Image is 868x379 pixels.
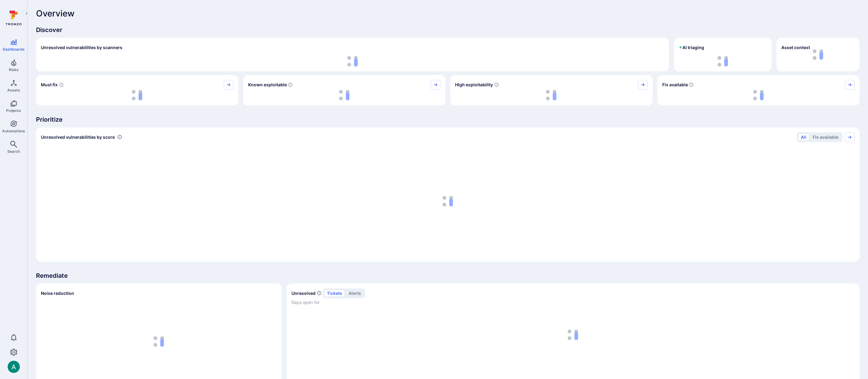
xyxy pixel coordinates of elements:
[41,90,233,101] div: loading spinner
[657,75,860,105] div: Fix available
[36,26,859,34] span: Discover
[346,290,364,297] button: alerts
[41,291,74,296] span: Noise reduction
[7,149,20,154] span: Search
[36,115,859,124] span: Prioritize
[2,129,25,133] span: Automations
[8,361,20,373] img: ACg8ocLSa5mPYBaXNx3eFu_EmspyJX0laNWN7cXOFirfQ7srZveEpg=s96-c
[41,82,58,88] span: Must fix
[546,90,556,100] img: Loading...
[248,90,441,101] div: loading spinner
[24,11,29,16] i: Expand navigation menu
[36,271,859,280] span: Remediate
[494,82,499,87] svg: EPSS score ≥ 0.7
[41,56,664,66] div: loading spinner
[679,45,704,51] h2: AI triaging
[23,10,30,17] button: Expand navigation menu
[154,336,164,347] img: Loading...
[243,75,446,105] div: Known exploitable
[455,90,648,101] div: loading spinner
[7,88,20,92] span: Assets
[291,299,855,306] span: Days open for
[339,90,349,100] img: Loading...
[810,134,841,141] button: Fix available
[662,82,688,88] span: Fix available
[689,82,694,87] svg: Vulnerabilities with fix available
[798,134,809,141] button: All
[718,56,728,66] img: Loading...
[455,82,493,88] span: High exploitability
[59,82,64,87] svg: Risk score >=40 , missed SLA
[324,290,345,297] button: tickets
[317,290,322,296] span: Number of unresolved items by priority and days open
[443,196,453,206] img: Loading...
[117,134,122,140] div: Number of vulnerabilities in status 'Open' 'Triaged' and 'In process' grouped by score
[9,67,19,72] span: Risks
[662,90,855,101] div: loading spinner
[291,290,316,296] h2: Unresolved
[248,82,287,88] span: Known exploitable
[36,9,74,18] span: Overview
[450,75,653,105] div: High exploitability
[41,45,122,51] h2: Unresolved vulnerabilities by scanners
[753,90,764,100] img: Loading...
[288,82,293,87] svg: Confirmed exploitable by KEV
[781,45,810,51] span: Asset context
[36,75,238,105] div: Must fix
[3,47,25,52] span: Dashboards
[347,56,358,66] img: Loading...
[6,108,21,113] span: Projects
[41,146,855,257] div: loading spinner
[41,134,115,140] span: Unresolved vulnerabilities by score
[132,90,142,100] img: Loading...
[679,56,767,66] div: loading spinner
[8,361,20,373] div: Arjan Dehar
